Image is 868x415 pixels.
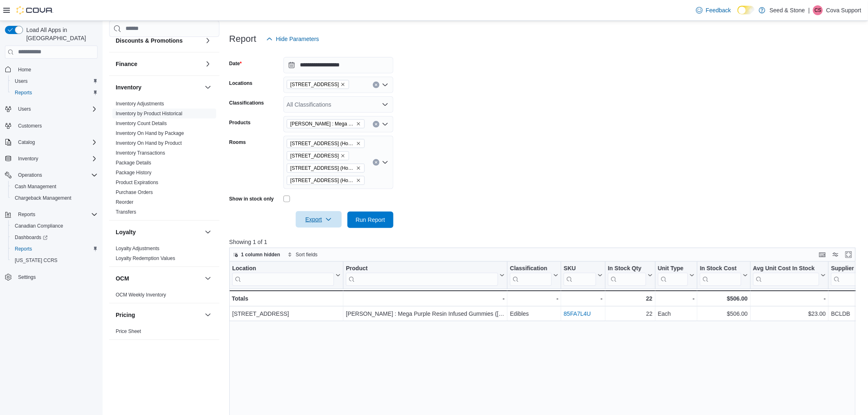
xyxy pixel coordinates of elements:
[15,195,71,201] span: Chargeback Management
[11,193,75,203] a: Chargeback Management
[2,64,101,75] button: Home
[283,57,393,73] input: Press the down key to open a popover containing a calendar.
[116,274,201,283] button: OCM
[116,60,201,68] button: Finance
[116,255,175,262] span: Loyalty Redemption Values
[15,234,48,241] span: Dashboards
[831,265,867,285] button: Supplier
[229,196,274,202] label: Show in stock only
[109,326,219,340] div: Pricing
[116,311,135,319] h3: Pricing
[290,164,354,172] span: [STREET_ADDRESS] (Hope) - Front Room
[284,250,321,260] button: Sort fields
[382,101,388,108] button: Open list of options
[382,82,388,88] button: Open list of options
[770,5,805,15] p: Seed & Stone
[2,120,101,132] button: Customers
[346,265,498,272] div: Product
[18,106,31,112] span: Users
[700,265,741,285] div: In Stock Cost
[11,233,98,242] span: Dashboards
[356,141,361,146] button: Remove 590 Old Hope Princeton Way (Hope) - Back Room from selection in this group
[116,160,151,166] a: Package Details
[116,160,151,166] span: Package Details
[229,119,251,126] label: Products
[356,121,361,126] button: Remove Woody Nelson : Mega Purple Resin Infused Gummies (Gastro Pop) (10x4g) from selection in th...
[11,255,61,265] a: [US_STATE] CCRS
[232,265,334,272] div: Location
[340,82,345,87] button: Remove 590 Old Hope Princeton Way (Hope) from selection in this group
[753,265,826,285] button: Avg Unit Cost In Stock
[276,35,319,43] span: Hide Parameters
[11,193,98,203] span: Chargeback Management
[203,347,213,356] button: Products
[232,265,340,285] button: Location
[11,76,98,86] span: Users
[15,210,39,219] button: Reports
[290,176,354,185] span: [STREET_ADDRESS] (Hope) - Unsellable
[203,82,213,92] button: Inventory
[15,64,98,75] span: Home
[738,14,738,15] span: Dark Mode
[564,310,591,317] a: 85FA7L4U
[16,6,53,14] img: Cova
[2,271,101,283] button: Settings
[229,34,256,44] h3: Report
[510,265,552,285] div: Classification
[23,26,98,42] span: Load All Apps in [GEOGRAPHIC_DATA]
[706,6,731,14] span: Feedback
[753,265,819,272] div: Avg Unit Cost In Stock
[15,210,98,219] span: Reports
[15,272,98,282] span: Settings
[116,228,136,236] h3: Loyalty
[15,104,34,114] button: Users
[8,75,101,87] button: Users
[11,221,66,231] a: Canadian Compliance
[564,265,596,285] div: SKU URL
[8,255,101,266] button: [US_STATE] CCRS
[15,137,98,147] span: Catalog
[116,311,201,319] button: Pricing
[8,87,101,98] button: Reports
[813,5,823,15] div: Cova Support
[700,294,747,303] div: $506.00
[15,104,98,114] span: Users
[287,164,365,173] span: 590 Old Hope Princeton Way (Hope) - Front Room
[116,292,166,298] span: OCM Weekly Inventory
[831,265,860,272] div: Supplier
[11,88,35,98] a: Reports
[116,347,201,356] button: Products
[116,101,164,107] a: Inventory Adjustments
[510,265,558,285] button: Classification
[2,209,101,220] button: Reports
[241,251,280,258] span: 1 column hidden
[116,246,160,251] a: Loyalty Adjustments
[287,176,365,185] span: 590 Old Hope Princeton Way (Hope) - Unsellable
[11,244,35,254] a: Reports
[373,82,379,88] button: Clear input
[608,265,653,285] button: In Stock Qty
[700,265,741,272] div: In Stock Cost
[2,103,101,115] button: Users
[15,154,98,164] span: Inventory
[116,189,153,196] span: Purchase Orders
[229,238,862,246] p: Showing 1 of 1
[8,192,101,204] button: Chargeback Management
[296,251,318,258] span: Sort fields
[15,170,98,180] span: Operations
[290,80,339,89] span: [STREET_ADDRESS]
[116,169,151,176] span: Package History
[8,232,101,243] a: Dashboards
[753,309,826,319] div: $23.00
[116,130,184,136] a: Inventory On Hand by Package
[658,265,688,285] div: Unit Type
[116,199,133,205] span: Reorder
[15,257,57,264] span: [US_STATE] CCRS
[116,328,141,334] a: Price Sheet
[347,212,393,228] button: Run Report
[373,121,379,128] button: Clear input
[356,166,361,171] button: Remove 590 Old Hope Princeton Way (Hope) - Front Room from selection in this group
[346,265,498,285] div: Product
